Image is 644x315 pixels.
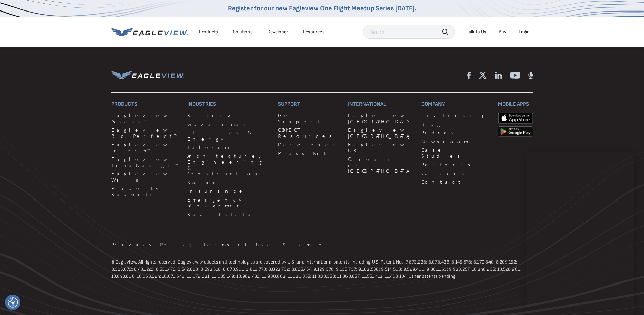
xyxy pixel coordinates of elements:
[111,241,195,248] a: Privacy Policy
[267,29,288,35] a: Developer
[111,142,180,153] a: Eagleview Inform™
[421,112,490,119] a: Leadership
[187,211,270,217] a: Real Estate
[421,101,490,107] h3: Company
[421,121,490,127] a: Blog
[421,147,490,159] a: Case Studies
[111,127,180,139] a: Eagleview Bid Perfect™
[187,101,270,107] h3: Industries
[228,4,416,13] a: Register for our new Eagleview One Flight Meetup Series [DATE].
[421,162,490,168] a: Partners
[233,29,253,35] div: Solutions
[283,241,327,248] a: Sitemap
[421,130,490,136] a: Podcast
[421,179,490,185] a: Contact
[199,29,218,35] div: Products
[303,29,325,35] div: Resources
[498,112,533,123] img: apple-app-store.png
[348,142,413,153] a: Eagleview UK
[348,112,413,124] a: Eagleview [GEOGRAPHIC_DATA]
[278,101,340,107] h3: Support
[348,156,413,174] a: Careers in [GEOGRAPHIC_DATA]
[111,156,180,168] a: Eagleview TrueDesign™
[498,101,533,107] h3: Mobile Apps
[111,185,180,197] a: Property Reports
[348,101,413,107] h3: International
[421,170,490,176] a: Careers
[187,112,270,119] a: Roofing
[187,121,270,127] a: Government
[526,152,634,315] iframe: Chat Window
[278,112,340,124] a: Get Support
[187,153,270,177] a: Architecture, Engineering & Construction
[187,197,270,209] a: Emergency Management
[111,112,180,124] a: Eagleview Assess™
[278,142,340,148] a: Developer
[187,188,270,194] a: Insurance
[8,297,18,308] img: Revisit consent button
[187,180,270,186] a: Solar
[421,139,490,145] a: Newsroom
[111,171,180,183] a: Eagleview Walls
[278,150,340,156] a: Press Kit
[519,29,530,35] div: Login
[348,127,413,139] a: Eagleview [GEOGRAPHIC_DATA]
[187,144,270,150] a: Telecom
[203,241,275,248] a: Terms of Use
[8,297,18,308] button: Consent Preferences
[467,29,486,35] div: Talk To Us
[498,126,533,137] img: google-play-store_b9643a.png
[111,258,533,280] p: © Eagleview. All rights reserved. Eagleview products and technologies are covered by U.S. and int...
[187,130,270,142] a: Utilities & Energy
[278,127,340,139] a: CONNECT Resources
[111,101,180,107] h3: Products
[363,25,455,39] input: Search
[499,29,506,35] a: Buy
